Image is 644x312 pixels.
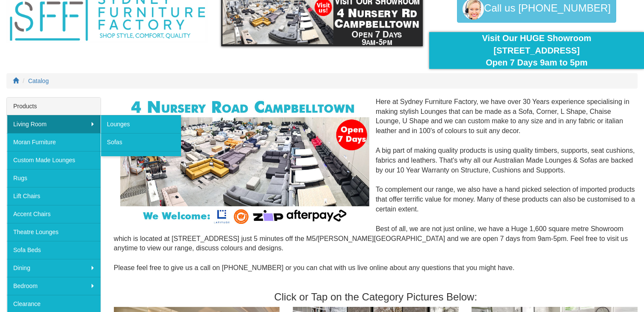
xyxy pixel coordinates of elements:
[436,32,638,69] div: Visit Our HUGE Showroom [STREET_ADDRESS] Open 7 Days 9am to 5pm
[7,98,101,115] div: Products
[7,223,101,241] a: Theatre Lounges
[7,241,101,259] a: Sofa Beds
[7,169,101,187] a: Rugs
[101,115,181,133] a: Lounges
[7,187,101,205] a: Lift Chairs
[120,97,369,227] img: Corner Modular Lounges
[7,205,101,223] a: Accent Chairs
[28,77,49,84] a: Catalog
[7,115,101,133] a: Living Room
[7,151,101,169] a: Custom Made Lounges
[7,277,101,295] a: Bedroom
[114,291,638,303] h3: Click or Tap on the Category Pictures Below:
[7,259,101,277] a: Dining
[101,151,181,169] a: Australian Made Lounges
[114,97,638,283] div: Here at Sydney Furniture Factory, we have over 30 Years experience specialising in making stylish...
[101,133,181,151] a: Sofas
[7,133,101,151] a: Moran Furniture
